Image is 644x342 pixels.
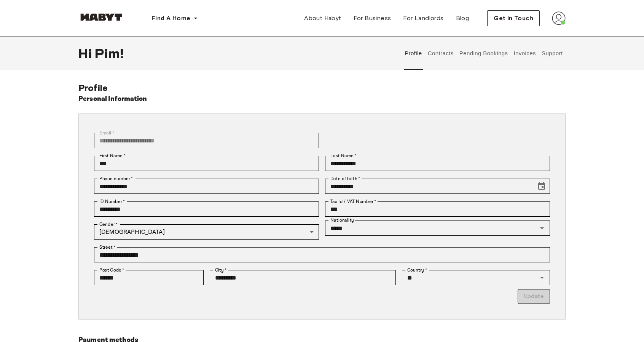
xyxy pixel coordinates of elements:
button: Profile [404,37,423,70]
label: First Name [99,152,126,159]
div: You can't change your email address at the moment. Please reach out to customer support in case y... [94,133,319,148]
button: Contracts [427,37,454,70]
label: Last Name [330,152,357,159]
a: For Business [348,11,397,26]
label: Tax Id / VAT Number [330,198,376,205]
button: Pending Bookings [458,37,509,70]
div: [DEMOGRAPHIC_DATA] [94,224,319,240]
span: Profile [78,82,108,93]
button: Open [537,223,547,233]
label: Date of birth [330,175,360,182]
a: For Landlords [397,11,450,26]
span: Pim ! [95,45,124,61]
label: Country [407,267,427,273]
label: Nationality [330,217,354,224]
button: Find A Home [145,11,204,26]
a: Blog [450,11,475,26]
button: Open [537,272,547,283]
span: Blog [456,14,469,23]
label: Post Code [99,267,124,273]
span: Get in Touch [494,14,533,23]
label: City [215,267,227,273]
button: Get in Touch [487,10,540,26]
label: ID Number [99,198,125,205]
label: Street [99,244,115,251]
div: user profile tabs [402,37,566,70]
span: Find A Home [151,14,190,23]
button: Support [540,37,564,70]
a: About Habyt [298,11,347,26]
span: For Landlords [403,14,443,23]
img: Habyt [78,13,124,21]
span: About Habyt [304,14,341,23]
span: For Business [354,14,391,23]
label: Gender [99,221,118,228]
label: Phone number [99,175,133,182]
button: Invoices [513,37,537,70]
img: avatar [552,11,566,25]
h6: Personal Information [78,94,147,104]
span: Hi [78,45,95,61]
button: Choose date, selected date is Mar 30, 2004 [534,179,549,194]
label: Email [99,129,114,136]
